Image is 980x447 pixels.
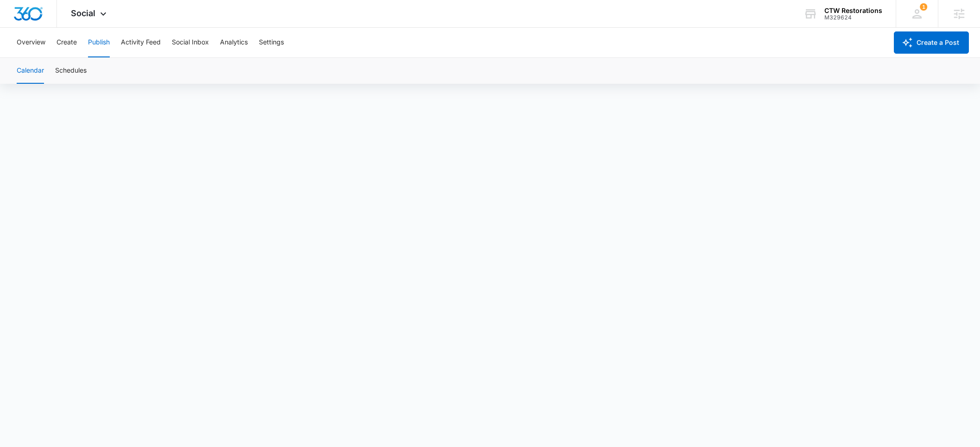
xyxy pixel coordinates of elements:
span: Social [71,8,95,18]
div: account id [824,14,882,21]
button: Analytics [220,28,248,57]
div: account name [824,7,882,14]
button: Calendar [17,58,44,84]
div: notifications count [920,3,927,11]
button: Settings [259,28,284,57]
button: Create a Post [894,31,969,54]
button: Publish [88,28,110,57]
button: Overview [17,28,45,57]
button: Schedules [55,58,87,84]
button: Social Inbox [172,28,209,57]
button: Create [57,28,77,57]
button: Activity Feed [121,28,161,57]
span: 1 [920,3,927,11]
